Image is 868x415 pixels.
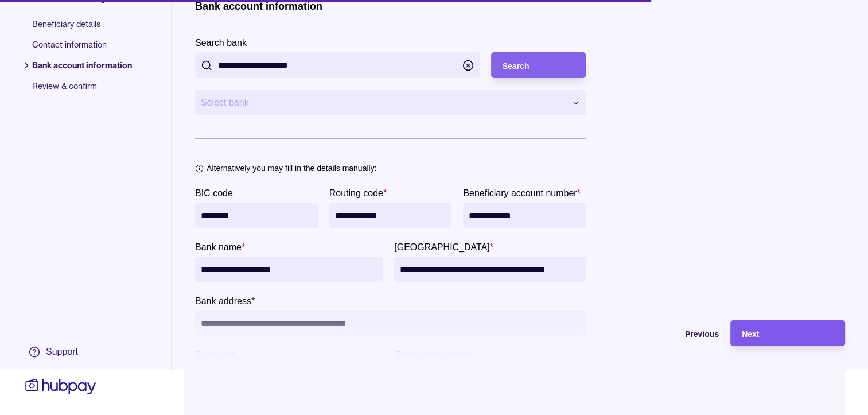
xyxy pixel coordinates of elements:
[195,186,233,200] label: BIC code
[394,240,493,254] label: Bank province
[195,188,233,198] p: BIC code
[195,240,245,254] label: Bank name
[218,52,457,78] input: Search bank
[685,329,719,339] span: Previous
[201,203,312,228] input: BIC code
[335,203,446,228] input: Routing code
[329,188,383,198] p: Routing code
[396,348,470,362] label: Bank postal code
[195,294,255,308] label: Bank address
[503,61,530,71] span: Search
[195,38,247,48] p: Search bank
[402,364,579,390] input: Bank postal code
[329,186,387,200] label: Routing code
[400,257,580,282] input: Bank province
[32,39,132,60] span: Contact information
[32,60,132,80] span: Bank account information
[195,296,251,306] p: Bank address
[742,329,759,339] span: Next
[201,364,379,390] input: Bank city
[23,340,99,364] a: Support
[491,52,586,78] button: Search
[195,348,236,362] label: Bank city
[396,350,466,360] p: Bank postal code
[195,242,242,252] p: Bank name
[463,186,581,200] label: Beneficiary account number
[32,80,132,101] span: Review & confirm
[195,36,247,49] label: Search bank
[195,350,232,360] p: Bank city
[463,188,577,198] p: Beneficiary account number
[207,162,376,174] p: Alternatively you may fill in the details manually:
[730,320,845,346] button: Next
[201,311,580,336] input: Bank address
[46,346,78,358] div: Support
[32,18,132,39] span: Beneficiary details
[201,257,377,282] input: bankName
[604,320,719,346] button: Previous
[394,242,490,252] p: [GEOGRAPHIC_DATA]
[469,203,580,228] input: Beneficiary account number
